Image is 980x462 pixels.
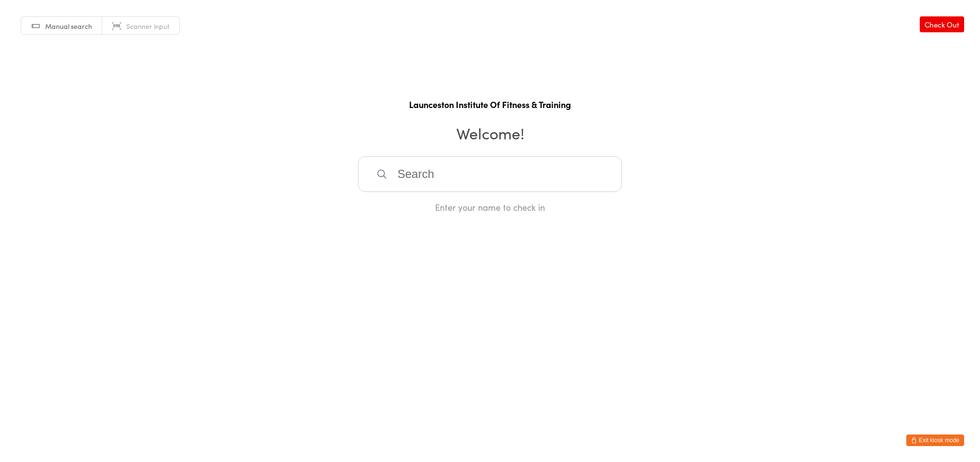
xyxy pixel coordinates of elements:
h2: Welcome! [10,122,970,144]
span: Scanner input [126,21,170,31]
h1: Launceston Institute Of Fitness & Training [10,98,970,110]
span: Manual search [45,21,92,31]
div: Enter your name to check in [358,201,622,213]
a: Check Out [920,16,964,32]
button: Exit kiosk mode [906,435,964,446]
input: Search [358,156,622,192]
